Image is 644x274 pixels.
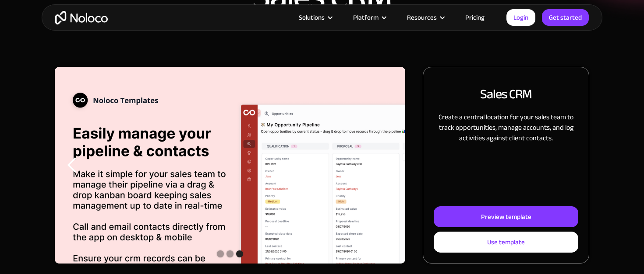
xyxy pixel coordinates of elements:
[396,12,454,23] div: Resources
[55,67,90,264] div: previous slide
[342,12,396,23] div: Platform
[542,9,589,26] a: Get started
[506,9,535,26] a: Login
[480,85,532,103] h2: Sales CRM
[299,12,325,23] div: Solutions
[217,250,224,257] div: Show slide 1 of 3
[55,67,405,264] div: 3 of 3
[226,250,234,257] div: Show slide 2 of 3
[434,112,578,143] p: Create a central location for your sales team to track opportunities, manage accounts, and log ac...
[236,250,243,257] div: Show slide 3 of 3
[353,12,379,23] div: Platform
[407,12,437,23] div: Resources
[370,67,405,264] div: next slide
[487,236,525,248] div: Use template
[55,11,108,24] a: home
[481,211,531,222] div: Preview template
[454,12,495,23] a: Pricing
[288,12,342,23] div: Solutions
[434,232,578,253] a: Use template
[55,67,405,264] div: carousel
[434,206,578,227] a: Preview template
